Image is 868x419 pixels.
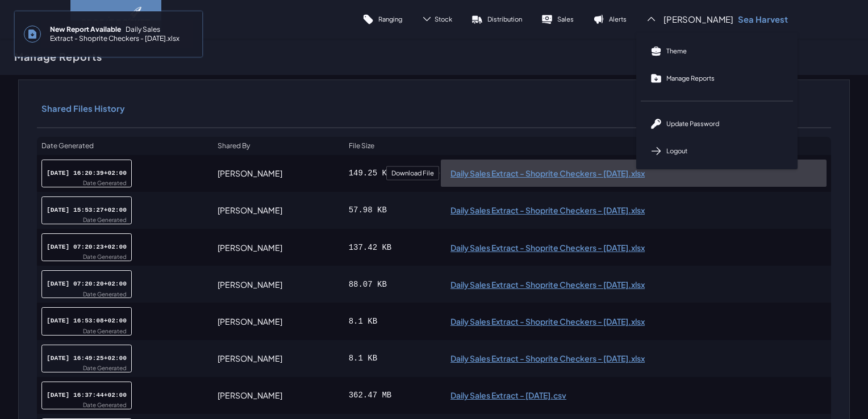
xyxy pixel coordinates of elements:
[47,243,127,252] div: [DATE] 07:20:23+02:00
[37,98,831,119] h2: Shared Files History
[47,206,127,215] div: [DATE] 15:53:27+02:00
[213,137,344,155] th: Shared By
[218,353,339,364] div: [PERSON_NAME]
[47,169,127,178] div: [DATE] 16:20:39+02:00
[450,169,817,177] span: Daily Sales Extract - Shoprite Checkers - [DATE].xlsx
[83,179,127,187] p: Date Generated
[349,242,432,253] div: 137.42 KB
[450,391,817,399] span: Daily Sales Extract - [DATE].csv
[47,317,127,325] div: [DATE] 16:53:08+02:00
[349,167,432,179] div: 149.25 KB
[344,137,436,155] th: File Size
[450,206,817,214] span: Daily Sales Extract - Shoprite Checkers - [DATE].xlsx
[663,14,733,25] span: [PERSON_NAME]
[435,15,452,23] span: Stock
[349,353,432,364] div: 8.1 KB
[218,167,339,179] div: [PERSON_NAME]
[349,279,432,290] div: 88.07 KB
[47,391,127,400] div: [DATE] 16:37:44+02:00
[83,253,127,261] p: Date Generated
[738,14,788,25] p: Sea Harvest
[83,216,127,224] p: Date Generated
[666,47,687,55] p: Theme
[218,242,339,253] div: [PERSON_NAME]
[41,20,193,48] span: Daily Sales Extract - Shoprite Checkers - [DATE].xlsx
[218,316,339,327] div: [PERSON_NAME]
[218,204,339,216] div: [PERSON_NAME]
[83,291,127,298] p: Date Generated
[532,6,583,33] a: Sales
[353,6,412,33] a: Ranging
[47,354,127,363] div: [DATE] 16:49:25+02:00
[83,364,127,372] p: Date Generated
[450,244,817,252] span: Daily Sales Extract - Shoprite Checkers - [DATE].xlsx
[349,204,432,216] div: 57.98 KB
[83,328,127,335] p: Date Generated
[37,137,213,155] th: Date Generated
[450,354,817,362] span: Daily Sales Extract - Shoprite Checkers - [DATE].xlsx
[666,119,719,128] span: Update Password
[666,146,687,155] span: Logout
[83,401,127,409] p: Date Generated
[666,74,715,82] span: Manage Reports
[47,280,127,288] div: [DATE] 07:20:20+02:00
[462,6,532,33] a: Distribution
[641,110,793,137] a: Update Password
[609,15,627,23] p: Alerts
[641,137,793,165] a: Logout
[349,316,432,327] div: 8.1 KB
[378,15,402,23] p: Ranging
[218,279,339,290] div: [PERSON_NAME]
[50,25,126,33] span: New Report Available
[641,65,793,92] a: Manage Reports
[450,317,817,325] span: Daily Sales Extract - Shoprite Checkers - [DATE].xlsx
[557,15,574,23] p: Sales
[583,6,636,33] a: Alerts
[349,389,432,401] div: 362.47 MB
[487,15,522,23] p: Distribution
[82,7,150,32] img: image
[450,280,817,288] span: Daily Sales Extract - Shoprite Checkers - [DATE].xlsx
[218,389,339,401] div: [PERSON_NAME]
